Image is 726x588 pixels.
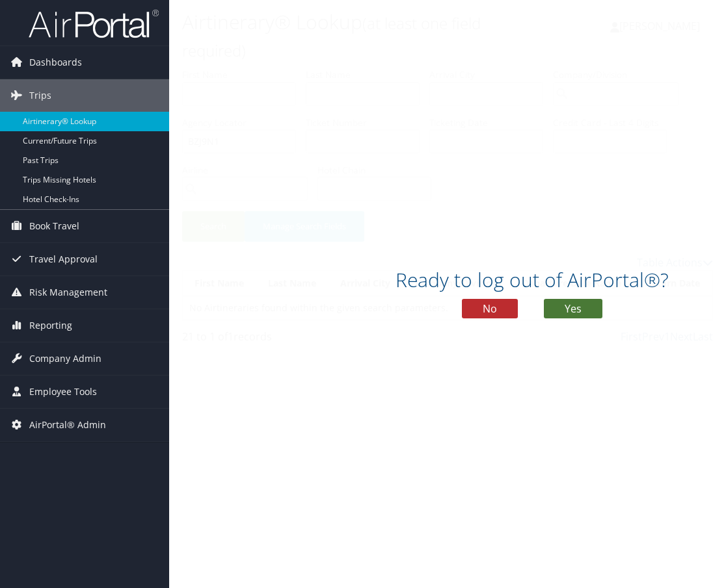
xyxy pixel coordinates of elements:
span: Risk Management [29,276,107,309]
button: No [462,299,518,318]
span: AirPortal® Admin [29,409,106,441]
span: Reporting [29,309,72,342]
button: Yes [544,299,602,318]
img: airportal-logo.png [29,8,159,39]
span: Employee Tools [29,376,97,408]
span: Company Admin [29,342,101,375]
span: Dashboards [29,46,82,79]
span: Book Travel [29,210,79,242]
span: Trips [29,79,51,112]
span: Travel Approval [29,243,98,275]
